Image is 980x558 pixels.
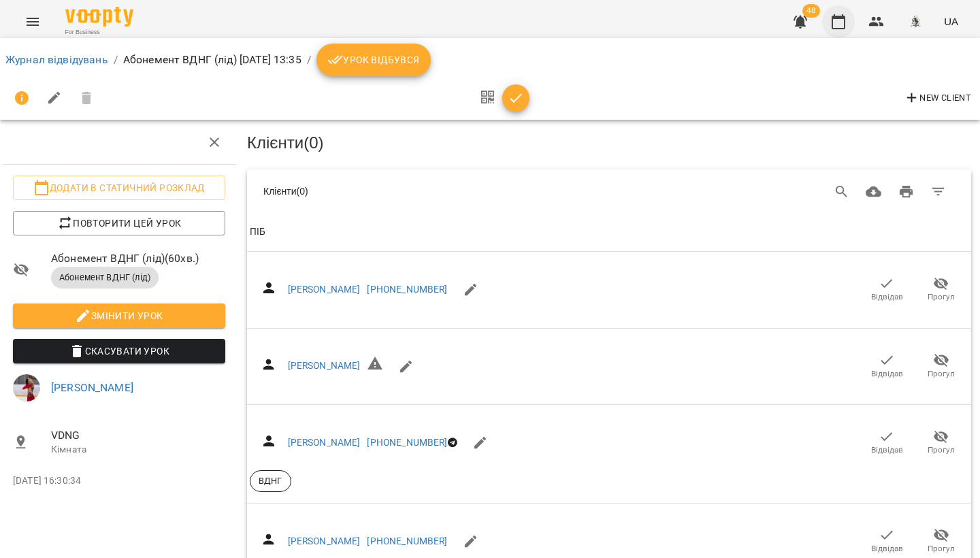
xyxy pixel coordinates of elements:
[922,176,955,208] button: Фільтр
[914,271,968,309] button: Прогул
[123,52,301,68] p: Абонемент ВДНГ (лід) [DATE] 13:35
[51,250,225,267] span: Абонемент ВДНГ (лід) ( 60 хв. )
[938,9,964,34] button: UA
[890,176,923,208] button: Друк
[367,284,447,295] a: [PHONE_NUMBER]
[860,347,914,385] button: Відвідав
[928,368,955,380] span: Прогул
[928,291,955,303] span: Прогул
[51,443,225,457] p: Кімната
[51,427,225,444] span: VDNG
[65,7,133,27] img: Voopty Logo
[114,52,118,68] li: /
[24,215,214,231] span: Повторити цей урок
[871,368,903,380] span: Відвідав
[247,169,971,213] div: Table Toolbar
[5,44,975,76] nav: breadcrumb
[250,224,265,240] div: ПІБ
[13,211,225,235] button: Повторити цей урок
[367,355,383,377] h6: Невірний формат телефону ${ phone }
[24,343,214,359] span: Скасувати Урок
[13,474,225,488] p: [DATE] 16:30:34
[51,272,159,284] span: Абонемент ВДНГ (лід)
[904,90,971,106] span: New Client
[906,12,925,31] img: 8c829e5ebed639b137191ac75f1a07db.png
[263,184,567,198] div: Клієнти ( 0 )
[316,44,431,76] button: Урок відбувся
[307,52,311,68] li: /
[914,347,968,385] button: Прогул
[24,180,214,196] span: Додати в статичний розклад
[65,28,133,37] span: For Business
[250,224,968,240] span: ПІБ
[327,52,420,68] span: Урок відбувся
[288,536,361,546] a: [PERSON_NAME]
[928,444,955,456] span: Прогул
[871,543,903,555] span: Відвідав
[13,303,225,328] button: Змінити урок
[288,437,361,448] a: [PERSON_NAME]
[51,381,133,394] a: [PERSON_NAME]
[802,4,820,18] span: 48
[857,176,890,208] button: Завантажити CSV
[247,134,971,152] h3: Клієнти ( 0 )
[5,53,108,66] a: Журнал відвідувань
[250,224,265,240] div: Sort
[288,284,361,295] a: [PERSON_NAME]
[944,14,958,29] span: UA
[13,339,225,363] button: Скасувати Урок
[826,176,858,208] button: Search
[24,308,214,324] span: Змінити урок
[13,374,40,401] img: d4df656d4e26a37f052297bfa2736557.jpeg
[928,543,955,555] span: Прогул
[16,5,49,38] button: Menu
[900,87,975,109] button: New Client
[914,424,968,462] button: Прогул
[860,424,914,462] button: Відвідав
[871,291,903,303] span: Відвідав
[367,437,447,448] a: [PHONE_NUMBER]
[288,360,361,371] a: [PERSON_NAME]
[871,444,903,456] span: Відвідав
[860,271,914,309] button: Відвідав
[367,536,447,546] a: [PHONE_NUMBER]
[250,475,291,487] span: ВДНГ
[13,176,225,200] button: Додати в статичний розклад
